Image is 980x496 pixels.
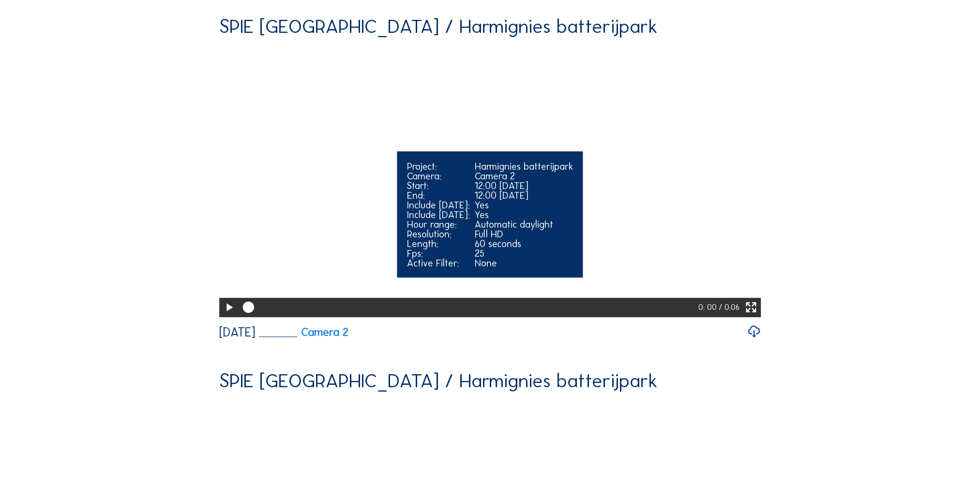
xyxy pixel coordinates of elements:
[475,171,573,181] div: Camera 2
[475,200,573,210] div: Yes
[407,239,470,248] div: Length:
[407,200,470,210] div: Include [DATE]:
[407,161,470,171] div: Project:
[407,248,470,258] div: Fps:
[219,371,658,391] div: SPIE [GEOGRAPHIC_DATA] / Harmignies batterijpark
[407,229,470,239] div: Resolution:
[475,239,573,248] div: 60 seconds
[475,161,573,171] div: Harmignies batterijpark
[407,219,470,229] div: Hour range:
[407,210,470,219] div: Include [DATE]:
[407,190,470,200] div: End:
[475,248,573,258] div: 25
[475,229,573,239] div: Full HD
[259,326,348,338] a: Camera 2
[475,219,573,229] div: Automatic daylight
[475,258,573,268] div: None
[407,258,470,268] div: Active Filter:
[407,171,470,181] div: Camera:
[219,326,255,338] div: [DATE]
[475,181,573,190] div: 12:00 [DATE]
[475,190,573,200] div: 12:00 [DATE]
[407,181,470,190] div: Start:
[219,45,761,316] video: Your browser does not support the video tag.
[698,298,719,317] div: 0: 00
[475,210,573,219] div: Yes
[219,17,658,36] div: SPIE [GEOGRAPHIC_DATA] / Harmignies batterijpark
[719,298,739,317] div: / 0:06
